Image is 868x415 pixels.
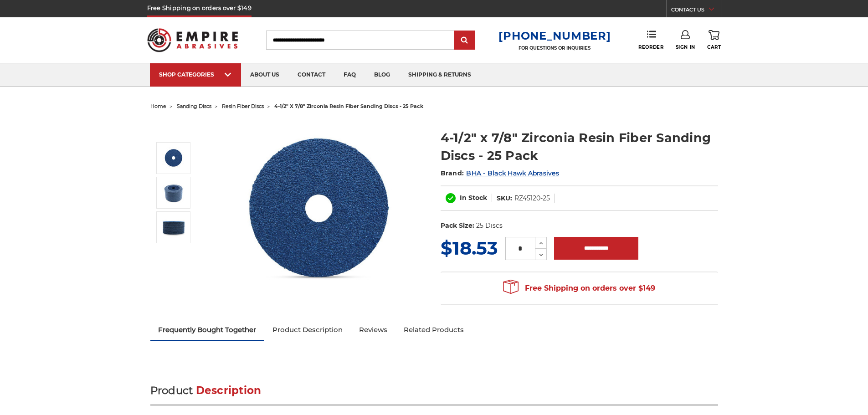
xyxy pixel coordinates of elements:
a: resin fiber discs [222,103,264,109]
a: BHA - Black Hawk Abrasives [466,169,559,177]
img: 4-1/2" zirc resin fiber disc [162,147,185,169]
a: shipping & returns [399,63,480,87]
div: SHOP CATEGORIES [159,71,232,78]
span: Cart [707,44,721,50]
span: Free Shipping on orders over $149 [503,279,655,297]
a: Related Products [395,320,472,340]
a: faq [334,63,365,87]
span: Reorder [638,44,663,50]
dt: Pack Size: [441,221,474,231]
span: Sign In [676,44,695,50]
span: Brand: [441,169,464,177]
span: $18.53 [441,237,498,259]
p: FOR QUESTIONS OR INQUIRIES [498,45,611,51]
dd: RZ45120-25 [514,194,550,203]
span: 4-1/2" x 7/8" zirconia resin fiber sanding discs - 25 pack [274,103,423,109]
a: [PHONE_NUMBER] [498,29,611,42]
h1: 4-1/2" x 7/8" Zirconia Resin Fiber Sanding Discs - 25 Pack [441,129,718,164]
a: blog [365,63,399,87]
dt: SKU: [497,194,512,203]
a: contact [288,63,334,87]
dd: 25 Discs [476,221,503,231]
a: about us [241,63,288,87]
a: Frequently Bought Together [150,320,265,340]
a: Reorder [638,30,663,50]
span: Description [196,384,262,397]
img: Empire Abrasives [147,22,238,58]
img: 4.5 inch zirconia resin fiber discs [162,181,185,204]
a: home [150,103,166,109]
input: Submit [456,31,474,50]
a: Cart [707,30,721,50]
img: 4.5" zirconia resin fiber discs [162,216,185,239]
span: Product [150,384,193,397]
a: Reviews [351,320,395,340]
span: In Stock [460,194,487,202]
a: Product Description [264,320,351,340]
a: CONTACT US [671,5,721,17]
a: sanding discs [177,103,211,109]
img: 4-1/2" zirc resin fiber disc [228,119,411,301]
